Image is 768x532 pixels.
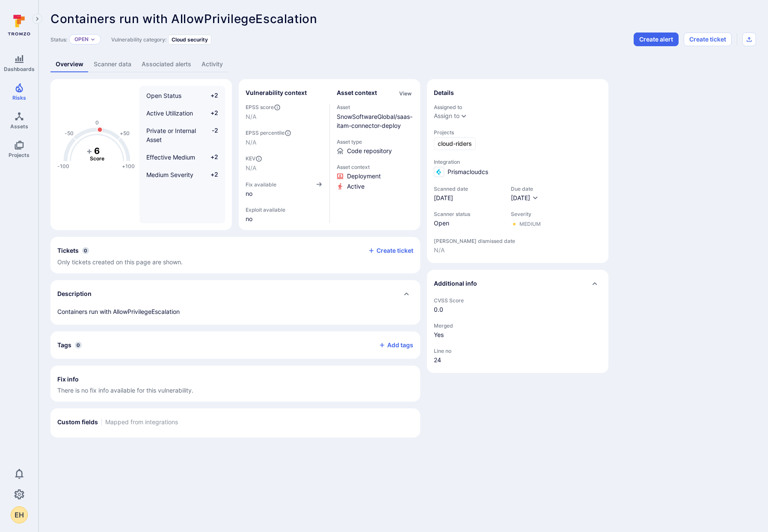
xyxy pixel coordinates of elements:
div: Collapse tags [50,331,420,359]
span: Effective Medium [146,154,195,161]
div: Medium [519,221,541,228]
div: Due date field [511,186,539,202]
span: Prismacloudcs [448,168,488,176]
span: +2 [202,153,218,162]
h2: Fix info [57,375,79,384]
span: -2 [202,126,218,144]
span: Containers run with AllowPrivilegeEscalation [50,12,317,26]
span: Yes [434,331,602,339]
text: +50 [120,130,130,136]
span: N/A [434,246,602,254]
h2: Asset context [337,89,377,97]
text: +100 [122,163,135,169]
span: Scanned date [434,186,502,192]
button: Create ticket [684,33,732,46]
span: Exploit available [246,207,285,213]
span: no [246,215,323,223]
div: Export as CSV [742,33,756,46]
span: Open [434,219,502,228]
i: Expand navigation menu [34,15,40,23]
button: Create ticket [368,247,413,254]
span: [DATE] [434,194,502,202]
span: +2 [202,170,218,179]
h2: Tickets [57,246,79,255]
button: Expand dropdown [460,112,467,119]
span: Assets [10,123,28,130]
button: View [397,90,413,97]
span: N/A [246,164,323,172]
span: Vulnerability category: [111,36,166,43]
span: N/A [246,138,323,147]
h2: Description [57,290,92,298]
text: -50 [65,130,74,136]
section: custom fields card [50,408,420,437]
div: Collapse [427,270,608,297]
span: Line no [434,348,602,354]
div: Collapse description [50,280,420,307]
span: 0 [82,247,89,254]
a: Activity [196,56,228,72]
tspan: + [86,145,92,156]
span: Integration [434,159,602,165]
span: There is no fix info available for this vulnerability. [57,386,413,395]
div: Vulnerability tabs [50,56,756,72]
h2: Tags [57,341,71,349]
span: Click to view evidence [347,172,381,180]
span: EPSS percentile [246,130,323,136]
text: 0 [95,119,99,126]
span: cloud-riders [438,139,472,148]
button: Add tags [372,338,413,352]
g: The vulnerability score is based on the parameters defined in the settings [80,145,114,162]
span: +2 [202,109,218,118]
span: Dashboards [4,66,35,72]
span: Projects [434,129,602,136]
span: Fix available [246,181,276,188]
span: Mapped from integrations [105,418,178,426]
span: Status: [50,36,67,43]
span: CVSS Score [434,297,602,304]
span: Asset type [337,139,414,145]
section: additional info card [427,270,608,373]
span: Projects [9,152,30,158]
span: Merged [434,322,602,329]
span: Scanner status [434,211,502,217]
span: Risks [12,95,26,101]
button: Open [74,36,89,43]
span: Asset [337,104,414,110]
button: EH [11,506,28,523]
a: cloud-riders [434,137,476,150]
h2: Custom fields [57,418,98,426]
section: details card [427,79,608,263]
button: [DATE] [511,194,539,202]
p: Containers run with AllowPrivilegeEscalation [57,307,413,316]
div: Collapse [50,237,420,273]
button: Create alert [634,33,679,46]
span: Asset context [337,164,414,170]
section: tickets card [50,237,420,273]
a: Scanner data [89,56,136,72]
span: [DATE] [511,194,530,201]
span: Due date [511,186,539,192]
span: EPSS score [246,104,323,111]
div: Click to view all asset context details [397,89,413,98]
span: Only tickets created on this page are shown. [57,258,183,266]
span: Open Status [146,92,181,99]
span: 0 [75,342,82,349]
a: SnowSoftwareGlobal/saas-itam-connector-deploy [337,113,412,129]
span: Medium Severity [146,171,193,178]
text: Score [90,155,104,162]
div: Eric Haga [11,506,28,523]
section: fix info card [50,366,420,402]
span: no [246,189,323,198]
button: Expand dropdown [90,37,95,42]
span: 24 [434,356,602,364]
span: Private or Internal Asset [146,127,196,143]
a: Overview [50,56,89,72]
span: Severity [511,211,541,217]
tspan: 6 [94,145,100,156]
button: Expand navigation menu [32,14,42,24]
button: Assign to [434,112,460,119]
span: Assigned to [434,104,602,110]
span: N/A [246,112,323,121]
